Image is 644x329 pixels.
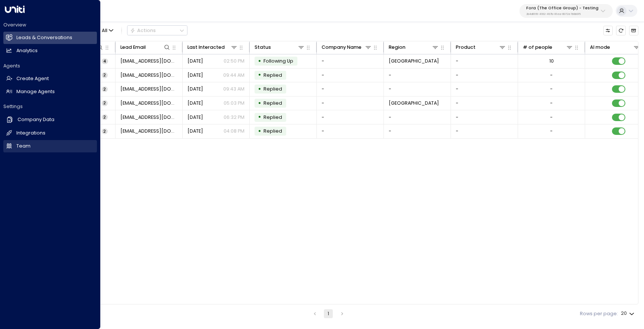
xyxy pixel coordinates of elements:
a: Create Agent [3,73,97,85]
td: - [451,54,518,68]
h2: Analytics [16,47,38,54]
span: London [389,100,439,107]
p: 09:44 AM [223,72,244,79]
label: Rows per page: [580,310,618,317]
h2: Team [16,143,31,150]
div: - [550,128,553,135]
div: - [550,86,553,92]
span: Yesterday [187,58,203,64]
p: 05:03 PM [224,100,244,107]
div: AI mode [590,43,641,51]
p: 2b4d81f8-4182-497b-81ea-6072e7b9b915 [526,13,599,16]
span: 2 [102,114,108,120]
td: - [317,82,384,96]
span: Yesterday [187,72,203,79]
span: London [389,58,439,64]
span: 4 [102,58,108,64]
span: Yesterday [187,86,203,92]
div: Region [389,43,439,51]
p: 09:43 AM [223,86,244,92]
span: Replied [263,114,282,120]
div: • [258,83,261,95]
div: # of people [523,43,552,51]
td: - [451,124,518,138]
td: - [317,54,384,68]
div: 10 [549,58,554,64]
div: - [550,114,553,121]
div: Region [389,43,405,51]
p: 04:08 PM [224,128,244,135]
div: Product [456,43,506,51]
h2: Settings [3,103,97,110]
div: Actions [130,28,156,34]
p: 06:32 PM [224,114,244,121]
td: - [451,82,518,96]
td: - [384,124,451,138]
div: Status [255,43,305,51]
td: - [317,69,384,82]
td: - [451,97,518,110]
div: Product [456,43,476,51]
p: 02:50 PM [224,58,244,64]
td: - [384,82,451,96]
button: Fora (The Office Group) - Testing2b4d81f8-4182-497b-81ea-6072e7b9b915 [520,4,613,18]
span: 2 [102,72,108,78]
h2: Agents [3,63,97,69]
a: Leads & Conversations [3,32,97,44]
div: 20 [621,309,636,319]
a: Analytics [3,45,97,57]
span: Refresh [616,26,625,35]
div: • [258,56,261,67]
button: Customize [603,26,613,35]
span: All [102,28,107,33]
h2: Leads & Conversations [16,34,72,41]
a: Integrations [3,127,97,139]
div: • [258,111,261,123]
div: Button group with a nested menu [127,25,187,35]
span: michelletang92@hotmail.com [120,58,178,64]
div: Last Interacted [187,43,225,51]
td: - [451,110,518,124]
div: • [258,126,261,137]
td: - [451,69,518,82]
span: noreply@yammer.com [120,72,178,79]
span: notifications@yammer.com [120,114,178,121]
div: Lead Email [120,43,146,51]
a: Company Data [3,113,97,126]
span: notifications@yammer.com [120,128,178,135]
span: Replied [263,86,282,92]
div: Company Name [322,43,372,51]
span: 2 [102,100,108,106]
span: 2 [102,86,108,92]
nav: pagination navigation [310,309,347,318]
a: Manage Agents [3,86,97,98]
td: - [317,97,384,110]
button: Actions [127,25,187,35]
span: Oct 07, 2025 [187,100,203,107]
button: Archived Leads [629,26,638,35]
td: - [384,110,451,124]
span: Following Up [263,58,293,64]
div: - [550,72,553,79]
div: # of people [523,43,574,51]
td: - [384,69,451,82]
h2: Integrations [16,130,45,137]
span: Replied [263,100,282,106]
div: Company Name [322,43,362,51]
p: Fora (The Office Group) - Testing [526,6,599,10]
a: Team [3,140,97,152]
td: - [317,124,384,138]
span: Replied [263,72,282,78]
div: • [258,69,261,81]
div: Last Interacted [187,43,238,51]
h2: Overview [3,22,97,28]
span: noreply@yammer.com [120,86,178,92]
span: Replied [263,128,282,134]
h2: Company Data [18,116,54,123]
div: AI mode [590,43,610,51]
div: - [550,100,553,107]
h2: Create Agent [16,75,49,82]
h2: Manage Agents [16,88,55,95]
div: • [258,98,261,109]
td: - [317,110,384,124]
